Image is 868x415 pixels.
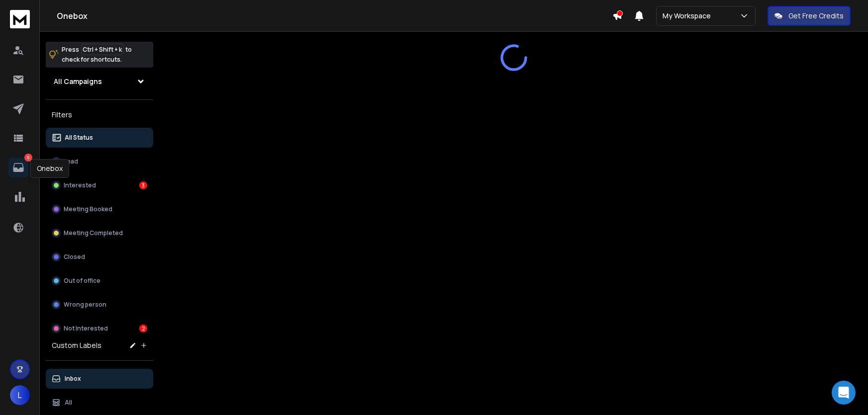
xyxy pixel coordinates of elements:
[139,325,147,332] div: 2
[768,6,851,26] button: Get Free Credits
[46,223,153,243] button: Meeting Completed
[46,108,153,122] h3: Filters
[46,295,153,315] button: Wrong person
[64,181,96,189] p: Interested
[46,128,153,148] button: All Status
[46,319,153,338] button: Not Interested2
[64,325,108,332] p: Not Interested
[46,271,153,291] button: Out of office
[62,45,132,65] p: Press to check for shortcuts.
[64,253,85,261] p: Closed
[663,11,715,21] p: My Workspace
[64,158,78,166] p: Lead
[46,152,153,171] button: Lead
[65,134,93,142] p: All Status
[46,247,153,267] button: Closed
[46,72,153,91] button: All Campaigns
[46,393,153,413] button: All
[52,340,101,350] h3: Custom Labels
[10,385,30,405] button: L
[65,375,81,383] p: Inbox
[46,175,153,195] button: Interested3
[24,154,32,162] p: 5
[788,11,844,21] p: Get Free Credits
[30,159,69,178] div: Onebox
[139,181,147,189] div: 3
[57,10,612,22] h1: Onebox
[64,229,123,237] p: Meeting Completed
[832,381,856,405] div: Open Intercom Messenger
[8,158,28,177] a: 5
[64,205,112,213] p: Meeting Booked
[65,399,72,407] p: All
[46,199,153,219] button: Meeting Booked
[64,301,106,309] p: Wrong person
[64,277,100,285] p: Out of office
[81,44,123,55] span: Ctrl + Shift + k
[10,10,30,28] img: logo
[54,77,102,86] h1: All Campaigns
[46,369,153,389] button: Inbox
